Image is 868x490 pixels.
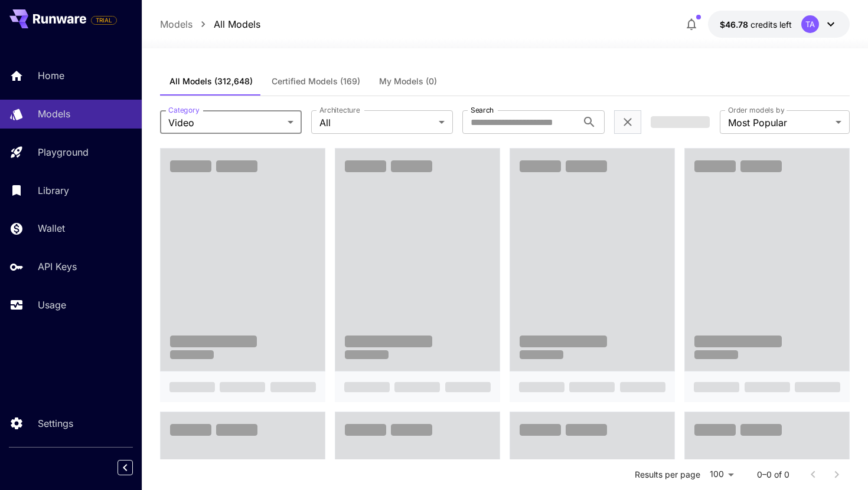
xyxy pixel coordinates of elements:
nav: breadcrumb [160,17,260,31]
span: All Models (312,648) [169,76,253,87]
p: API Keys [38,259,77,274]
span: Certified Models (169) [272,76,360,87]
button: Collapse sidebar [118,460,133,475]
span: $46.78 [720,19,750,29]
label: Category [168,105,200,115]
p: Settings [38,416,73,430]
div: $46.7782 [720,18,792,31]
p: Playground [38,145,89,159]
label: Order models by [728,105,784,115]
div: TA [801,15,819,33]
label: Architecture [319,105,360,115]
label: Search [471,105,494,115]
span: Most Popular [728,116,831,130]
p: Models [38,107,70,121]
button: Clear filters (1) [621,115,635,130]
p: Wallet [38,221,65,235]
p: Usage [38,298,66,312]
span: All [319,116,434,130]
a: Models [160,17,192,31]
div: Collapse sidebar [126,457,142,478]
span: TRIAL [92,16,116,25]
span: My Models (0) [379,76,437,87]
p: Results per page [635,469,700,481]
p: 0–0 of 0 [757,469,789,481]
button: $46.7782TA [708,11,850,38]
div: 100 [705,466,738,483]
span: credits left [750,19,792,29]
a: All Models [214,17,260,31]
span: Video [168,116,283,130]
span: Add your payment card to enable full platform functionality. [91,13,117,27]
p: Library [38,183,69,198]
p: Home [38,68,64,83]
